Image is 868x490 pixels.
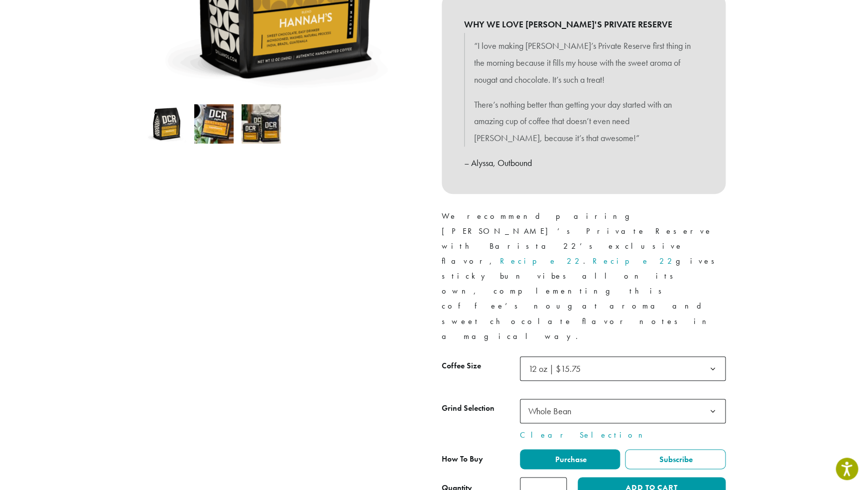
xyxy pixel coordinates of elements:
span: Whole Bean [528,405,571,417]
span: 12 oz | $15.75 [524,359,591,378]
span: Purchase [553,454,586,465]
span: Whole Bean [524,401,581,421]
span: 12 oz | $15.75 [528,363,581,374]
a: Recipe 22 [500,256,583,266]
p: We recommend pairing [PERSON_NAME]’s Private Reserve with Barista 22’s exclusive flavor, . gives ... [442,209,726,344]
p: – Alyssa, Outbound [464,155,703,171]
img: Hannah's - Image 2 [194,104,234,144]
label: Coffee Size [442,359,520,373]
img: Hannah's - Image 3 [242,104,281,144]
span: Whole Bean [520,399,726,423]
label: Grind Selection [442,401,520,416]
a: Recipe 22 [593,256,676,266]
p: “I love making [PERSON_NAME]’s Private Reserve first thing in the morning because it fills my hou... [474,37,693,88]
p: There’s nothing better than getting your day started with an amazing cup of coffee that doesn’t e... [474,96,693,147]
span: Subscribe [658,454,693,465]
img: Hannah's [147,104,186,144]
b: WHY WE LOVE [PERSON_NAME]'S PRIVATE RESERVE [464,16,703,33]
a: Clear Selection [520,429,726,441]
span: How To Buy [442,454,483,464]
span: 12 oz | $15.75 [520,356,726,381]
